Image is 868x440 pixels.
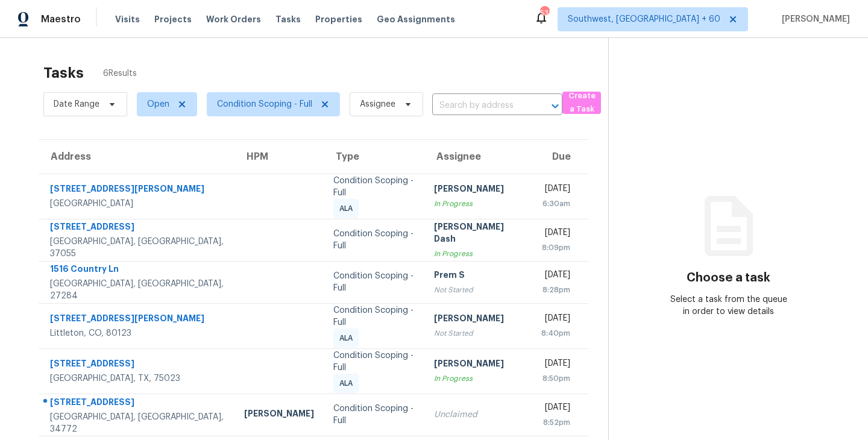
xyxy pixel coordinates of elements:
span: Condition Scoping - Full [217,98,312,110]
div: Condition Scoping - Full [333,270,415,294]
div: In Progress [434,198,521,210]
div: Not Started [434,327,521,339]
div: Condition Scoping - Full [333,175,415,199]
div: Select a task from the queue in order to view details [668,294,788,318]
span: ALA [339,332,357,344]
div: [PERSON_NAME] [434,312,521,327]
div: Littleton, CO, 80123 [50,327,225,339]
div: [GEOGRAPHIC_DATA], [GEOGRAPHIC_DATA], 27284 [50,278,225,302]
div: [PERSON_NAME] [434,183,521,198]
h2: Tasks [43,67,84,79]
span: Date Range [54,98,99,110]
div: [DATE] [541,183,570,198]
div: Unclaimed [434,409,521,421]
span: Visits [115,13,140,25]
span: ALA [339,203,357,215]
div: [PERSON_NAME] [434,357,521,372]
span: Geo Assignments [377,13,455,25]
th: HPM [234,140,324,174]
th: Due [532,140,589,174]
div: Condition Scoping - Full [333,228,415,252]
button: Open [547,98,564,115]
div: Not Started [434,284,521,296]
div: 1516 Country Ln [50,263,225,278]
span: ALA [339,377,357,389]
span: [PERSON_NAME] [777,13,850,25]
h3: Choose a task [687,272,770,284]
span: Projects [154,13,192,25]
span: Maestro [41,13,81,25]
th: Address [39,140,234,174]
span: 6 Results [103,68,137,80]
div: [STREET_ADDRESS] [50,396,225,411]
div: 8:28pm [541,284,570,296]
div: [STREET_ADDRESS][PERSON_NAME] [50,183,225,198]
div: Condition Scoping - Full [333,403,415,427]
div: [GEOGRAPHIC_DATA], TX, 75023 [50,372,225,385]
span: Properties [315,13,362,25]
input: Search by address [432,96,529,115]
span: Work Orders [206,13,261,25]
div: 6:30am [541,198,570,210]
th: Assignee [424,140,531,174]
div: [GEOGRAPHIC_DATA] [50,198,225,210]
div: [STREET_ADDRESS] [50,221,225,236]
div: [DATE] [541,357,570,372]
span: Tasks [275,15,301,24]
div: [PERSON_NAME] [244,407,314,423]
span: Open [147,98,169,110]
div: [DATE] [541,227,570,242]
div: 8:52pm [541,416,570,429]
span: Southwest, [GEOGRAPHIC_DATA] + 60 [568,13,720,25]
div: [DATE] [541,312,570,327]
div: Condition Scoping - Full [333,350,415,374]
span: Create a Task [568,89,595,117]
div: 8:09pm [541,242,570,254]
div: [GEOGRAPHIC_DATA], [GEOGRAPHIC_DATA], 34772 [50,411,225,435]
div: [GEOGRAPHIC_DATA], [GEOGRAPHIC_DATA], 37055 [50,236,225,260]
div: 533 [540,7,549,19]
div: 8:50pm [541,372,570,385]
th: Type [324,140,424,174]
button: Create a Task [562,92,601,114]
div: 8:40pm [541,327,570,339]
div: Condition Scoping - Full [333,304,415,328]
div: In Progress [434,372,521,385]
div: Prem S [434,269,521,284]
div: [DATE] [541,269,570,284]
div: [PERSON_NAME] Dash [434,221,521,248]
div: [STREET_ADDRESS][PERSON_NAME] [50,312,225,327]
div: [DATE] [541,401,570,416]
div: In Progress [434,248,521,260]
div: [STREET_ADDRESS] [50,357,225,372]
span: Assignee [360,98,395,110]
